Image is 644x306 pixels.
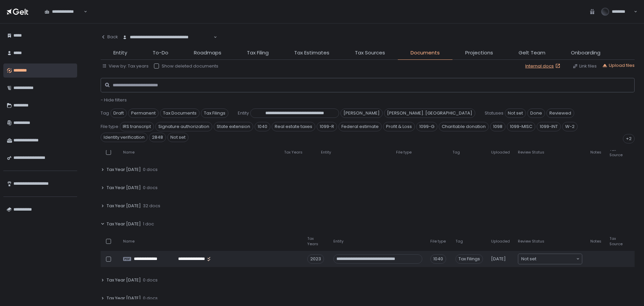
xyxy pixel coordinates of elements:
div: 1040 [430,254,446,264]
span: 1099-R [317,122,337,131]
span: 0 docs [143,295,158,301]
span: 1 doc [143,221,154,227]
span: Identity verification [101,133,148,142]
span: Tag [452,150,460,155]
div: Back [101,34,118,40]
span: Done [527,108,545,118]
span: Entity [321,150,331,155]
span: 1099-INT [537,122,561,131]
span: 1098 [490,122,505,131]
span: Entity [333,239,343,244]
span: Entity [113,49,127,57]
span: Notes [590,150,601,155]
span: File type [396,150,412,155]
span: Onboarding [571,49,600,57]
span: Documents [411,49,440,57]
span: To-Do [153,49,168,57]
span: Profit & Loss [383,122,415,131]
button: Upload files [602,62,635,69]
span: Tax Estimates [294,49,329,57]
span: Roadmaps [194,49,221,57]
span: Tax Year [DATE] [107,185,141,191]
div: Search for option [118,30,217,44]
span: Tag [101,110,109,116]
span: Gelt Team [519,49,545,57]
span: Uploaded [491,150,510,155]
span: State extension [214,122,253,131]
span: Charitable donation [439,122,489,131]
button: Link files [573,63,597,69]
span: 32 docs [143,203,160,209]
span: Review Status [518,150,544,155]
span: 0 docs [143,277,158,283]
span: Not set [521,256,536,262]
span: Real estate taxes [272,122,315,131]
button: View by: Tax years [102,63,149,69]
span: Projections [465,49,493,57]
span: Entity [238,110,249,116]
div: 2023 [307,254,324,264]
span: Tax Documents [160,108,200,118]
button: - Hide filters [101,97,127,103]
span: Signature authorization [155,122,212,131]
span: Tax Year [DATE] [107,277,141,283]
span: 1099-G [416,122,437,131]
span: Tax Year [DATE] [107,167,141,173]
div: Search for option [518,254,582,264]
span: Not set [167,133,189,142]
span: Tax Year [DATE] [107,295,141,301]
span: IRS transcript [120,122,154,131]
div: Search for option [40,5,87,19]
span: 2848 [149,133,166,142]
span: Uploaded [491,239,510,244]
div: +2 [623,134,635,143]
span: 0 docs [143,185,158,191]
span: Tax Filing [247,49,269,57]
span: [PERSON_NAME] [340,108,383,118]
span: Review Status [518,239,544,244]
span: [PERSON_NAME]. [GEOGRAPHIC_DATA] [384,108,475,118]
span: Statuses [485,110,503,116]
span: Tax Years [307,236,325,246]
a: Internal docs [525,63,562,69]
span: Tax Years [284,150,303,155]
span: [DATE] [491,256,506,262]
span: Tax Filings [455,254,483,264]
span: Draft [110,108,127,118]
span: Tax Source [609,147,623,157]
input: Search for option [536,256,576,262]
span: W-2 [562,122,578,131]
span: Notes [590,239,601,244]
span: File type [101,124,118,130]
span: File type [430,239,446,244]
span: Not set [505,108,526,118]
span: 1040 [255,122,270,131]
span: Tax Sources [355,49,385,57]
button: Back [101,30,118,44]
span: Tag [455,239,463,244]
span: Tax Year [DATE] [107,221,141,227]
span: Tax Filings [201,108,228,118]
span: Name [123,150,135,155]
span: Reviewed [546,108,574,118]
span: 1099-MISC [507,122,535,131]
span: Tax Source [609,236,623,246]
span: Permanent [128,108,159,118]
span: Federal estimate [338,122,382,131]
span: Name [123,239,135,244]
span: 0 docs [143,167,158,173]
span: Tax Year [DATE] [107,203,141,209]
